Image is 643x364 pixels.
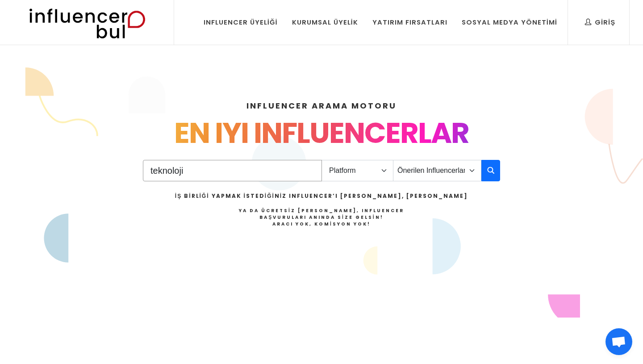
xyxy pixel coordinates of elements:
div: Influencer Üyeliği [204,17,278,27]
div: Yatırım Fırsatları [372,17,447,27]
input: Search [143,160,322,181]
strong: Aracı Yok, Komisyon Yok! [272,221,371,227]
h4: Ya da Ücretsiz [PERSON_NAME], Influencer Başvuruları Anında Size Gelsin! [175,207,468,227]
h4: INFLUENCER ARAMA MOTORU [32,100,611,112]
div: Giriş [585,17,615,27]
div: Açık sohbet [605,328,632,355]
div: EN IYI INFLUENCERLAR [32,112,611,155]
div: Kurumsal Üyelik [292,17,358,27]
div: Sosyal Medya Yönetimi [462,17,557,27]
h2: İş Birliği Yapmak İstediğiniz Influencer’ı [PERSON_NAME], [PERSON_NAME] [175,192,468,200]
